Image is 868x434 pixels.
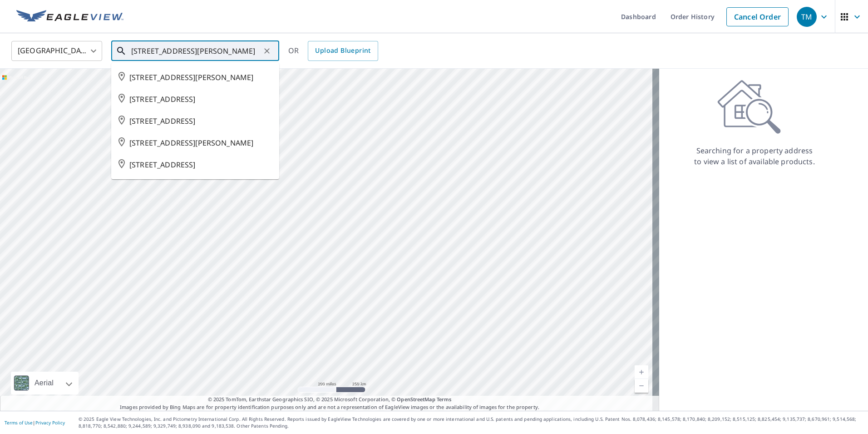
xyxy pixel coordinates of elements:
[797,7,817,27] div: TM
[308,41,378,61] a: Upload Blueprint
[208,396,452,404] span: © 2025 TomTom, Earthstar Geographics SIO, © 2025 Microsoft Corporation, ©
[11,38,102,64] div: [GEOGRAPHIC_DATA]
[635,379,648,393] a: Current Level 5, Zoom Out
[35,419,65,426] a: Privacy Policy
[437,396,452,403] a: Terms
[694,145,815,167] p: Searching for a property address to view a list of available products.
[131,38,261,64] input: Search by address or latitude-longitude
[129,116,272,126] span: [STREET_ADDRESS]
[79,416,863,429] p: © 2025 Eagle View Technologies, Inc. and Pictometry International Corp. All Rights Reserved. Repo...
[129,72,272,83] span: [STREET_ADDRESS][PERSON_NAME]
[315,45,370,56] span: Upload Blueprint
[129,159,272,170] span: [STREET_ADDRESS]
[16,10,123,24] img: EV Logo
[261,45,273,57] button: Clear
[11,372,79,394] div: Aerial
[726,7,789,26] a: Cancel Order
[129,94,272,105] span: [STREET_ADDRESS]
[397,396,435,403] a: OpenStreetMap
[5,419,33,426] a: Terms of Use
[129,137,272,148] span: [STREET_ADDRESS][PERSON_NAME]
[288,41,378,61] div: OR
[32,372,56,394] div: Aerial
[5,420,65,425] p: |
[635,365,648,379] a: Current Level 5, Zoom In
